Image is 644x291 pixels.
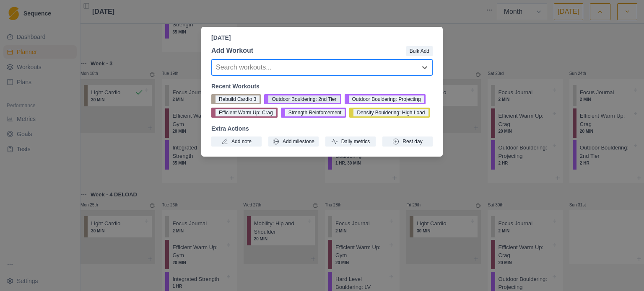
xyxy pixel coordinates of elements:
[211,33,433,42] p: [DATE]
[211,108,278,118] button: Efficient Warm Up: Crag
[211,82,433,91] p: Recent Workouts
[268,136,319,147] button: Add milestone
[349,108,429,118] button: Density Bouldering: High Load
[406,46,433,56] button: Bulk Add
[325,136,376,147] button: Daily metrics
[281,108,346,118] button: Strength Reinforcement
[345,94,426,104] button: Outdoor Bouldering: Projecting
[211,46,253,56] p: Add Workout
[264,94,341,104] button: Outdoor Bouldering: 2nd Tier
[211,136,262,147] button: Add note
[211,124,433,133] p: Extra Actions
[211,94,261,104] button: Rebuild Cardio 3
[382,136,433,147] button: Rest day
